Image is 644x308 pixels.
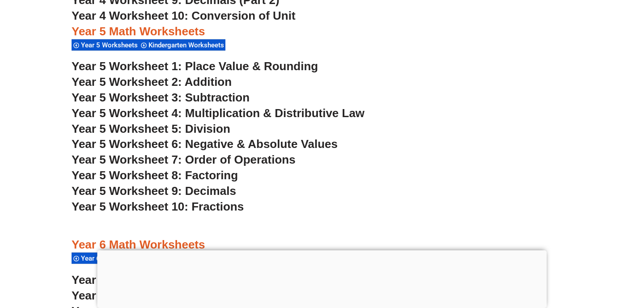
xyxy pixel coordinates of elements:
div: Kindergarten Worksheets [139,39,225,51]
a: Year 5 Worksheet 5: Division [72,122,230,135]
div: Year 5 Worksheets [72,39,139,51]
span: Kindergarten Worksheets [148,41,227,49]
div: Year 6 Worksheets [72,252,139,264]
iframe: Advertisement [97,250,547,306]
h3: Year 6 Math Worksheets [72,237,572,253]
a: Year 5 Worksheet 7: Order of Operations [72,153,296,166]
span: Year 6 Worksheets [81,254,140,262]
a: Year 4 Worksheet 10: Conversion of Unit [72,9,296,22]
a: Year 5 Worksheet 10: Fractions [72,200,244,213]
a: Year 5 Worksheet 6: Negative & Absolute Values [72,137,338,151]
a: Year 5 Worksheet 2: Addition [72,75,232,89]
a: Year 5 Worksheet 1: Place Value & Rounding [72,59,318,73]
a: Year 5 Worksheet 4: Multiplication & Distributive Law [72,106,364,120]
span: Year 6 Worksheet 2: [72,289,182,302]
a: Year 5 Worksheet 3: Subtraction [72,91,250,104]
h3: Year 5 Math Worksheets [72,24,572,39]
a: Year 5 Worksheet 8: Factoring [72,169,238,182]
span: Year 6 Worksheet 1: [72,273,182,287]
iframe: Chat Widget [491,207,644,308]
span: Year 5 Worksheets [81,41,140,49]
a: Year 6 Worksheet 2:Decimals [72,289,233,302]
a: Year 6 Worksheet 1:Measurement [72,273,257,287]
a: Year 5 Worksheet 9: Decimals [72,184,236,198]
